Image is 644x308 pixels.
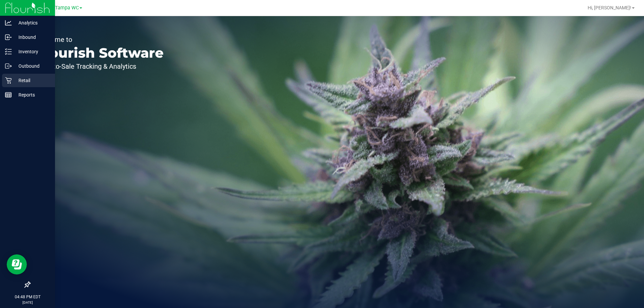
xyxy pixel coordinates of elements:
[5,19,12,26] inline-svg: Analytics
[3,294,52,300] p: 04:48 PM EDT
[36,46,164,60] p: Flourish Software
[5,91,12,98] inline-svg: Reports
[12,19,52,27] p: Analytics
[12,76,52,84] p: Retail
[36,63,164,70] p: Seed-to-Sale Tracking & Analytics
[12,33,52,41] p: Inbound
[3,300,52,305] p: [DATE]
[12,91,52,99] p: Reports
[12,62,52,70] p: Outbound
[5,34,12,41] inline-svg: Inbound
[5,77,12,84] inline-svg: Retail
[588,5,631,10] span: Hi, [PERSON_NAME]!
[55,5,79,11] span: Tampa WC
[12,48,52,56] p: Inventory
[5,63,12,69] inline-svg: Outbound
[36,36,164,43] p: Welcome to
[5,48,12,55] inline-svg: Inventory
[7,254,27,274] iframe: Resource center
